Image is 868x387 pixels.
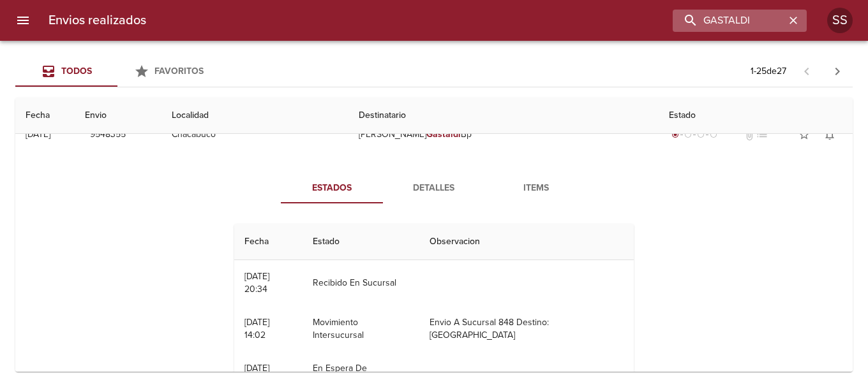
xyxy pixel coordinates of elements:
[303,306,419,352] td: Movimiento Intersucursal
[348,98,659,134] th: Destinatario
[710,131,717,138] span: radio_button_unchecked
[823,128,836,141] span: notifications_none
[281,173,587,203] div: Tabs detalle de guia
[791,64,822,77] span: Pagina anterior
[15,98,75,134] th: Fecha
[15,56,220,87] div: Tabs Envios
[303,260,419,306] td: Recibido En Sucursal
[26,129,50,140] div: [DATE]
[756,128,768,141] span: No tiene pedido asociado
[161,98,348,134] th: Localidad
[817,122,842,147] button: Activar notificaciones
[244,363,269,386] div: [DATE] 13:59
[288,180,375,196] span: Estados
[419,306,634,352] td: Envio A Sucursal 848 Destino: [GEOGRAPHIC_DATA]
[244,271,269,295] div: [DATE] 20:34
[75,98,161,134] th: Envio
[391,180,477,196] span: Detalles
[154,66,204,77] span: Favoritos
[798,128,811,141] span: star_border
[827,8,853,33] div: SS
[348,112,659,157] td: [PERSON_NAME] Bp
[234,224,303,260] th: Fecha
[419,224,634,260] th: Observacion
[743,128,756,141] span: No tiene documentos adjuntos
[673,10,785,32] input: buscar
[671,131,679,138] span: radio_button_checked
[751,65,786,78] p: 1 - 25 de 27
[90,127,126,143] span: 9548355
[8,5,38,36] button: menu
[684,131,692,138] span: radio_button_unchecked
[61,66,92,77] span: Todos
[85,123,131,147] button: 9548355
[697,131,705,138] span: radio_button_unchecked
[822,56,853,87] span: Pagina siguiente
[244,317,269,340] div: [DATE] 14:02
[791,122,817,147] button: Agregar a favoritos
[659,98,853,134] th: Estado
[669,128,720,141] div: Generado
[303,224,419,260] th: Estado
[493,180,580,196] span: Items
[161,112,348,157] td: Chacabuco
[426,129,461,140] em: Gastaldi
[49,10,146,31] h6: Envios realizados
